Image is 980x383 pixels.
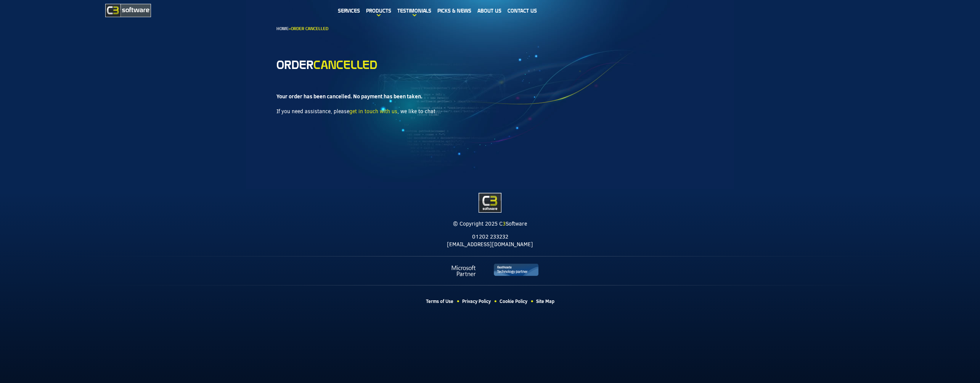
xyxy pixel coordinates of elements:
a: 01202 233232 [472,233,508,240]
a: Home [276,26,289,31]
img: Microsoft Partner [446,264,482,277]
span: » [276,26,328,31]
span: Cancelled [313,58,377,71]
a: About us [474,2,504,19]
a: Privacy Policy [462,298,491,304]
a: Services [335,2,363,19]
img: Fasthosts Technology Partner [494,264,538,276]
span: Order Cancelled [291,26,328,31]
a: get in touch with us [349,108,397,115]
a: Picks & News [434,2,474,19]
a: Site Map [536,298,554,304]
p: If you need assistance, please , we like to chat… [276,108,704,115]
strong: Your order has been cancelled. No payment has been taken. [276,93,423,100]
a: Cookie Policy [500,298,527,304]
span: 3 [503,220,506,228]
img: C3 Software [479,193,501,213]
img: C3 Software [105,4,151,17]
a: [EMAIL_ADDRESS][DOMAIN_NAME] [447,241,533,248]
h2: Order [276,59,704,70]
a: Terms of Use [426,298,453,304]
div: © Copyright 2025 C Software [273,220,707,228]
a: Contact Us [504,2,540,19]
a: Testimonials [394,2,434,19]
a: Products [363,2,394,19]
